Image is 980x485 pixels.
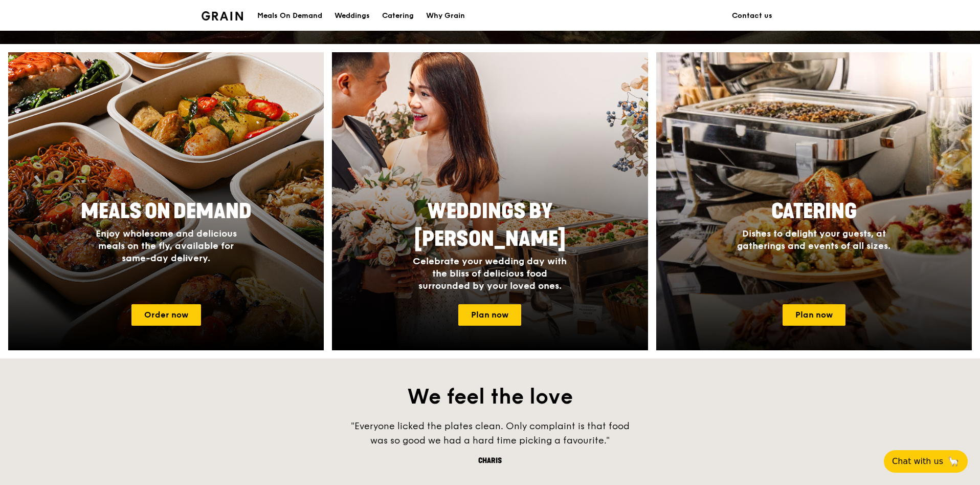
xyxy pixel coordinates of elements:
[257,1,322,31] div: Meals On Demand
[420,1,471,31] a: Why Grain
[332,52,648,350] a: Weddings by [PERSON_NAME]Celebrate your wedding day with the bliss of delicious food surrounded b...
[884,450,968,473] button: Chat with us🦙
[426,1,465,31] div: Why Grain
[656,52,972,350] a: CateringDishes to delight your guests, at gatherings and events of all sizes.Plan now
[96,228,237,264] span: Enjoy wholesome and delicious meals on the fly, available for same-day delivery.
[332,52,648,350] img: weddings-card.4f3003b8.jpg
[376,1,420,31] a: Catering
[413,256,567,291] span: Celebrate your wedding day with the bliss of delicious food surrounded by your loved ones.
[382,1,414,31] div: Catering
[458,304,521,326] a: Plan now
[771,199,857,224] span: Catering
[202,11,243,20] img: Grain
[81,199,252,224] span: Meals On Demand
[335,1,370,31] div: Weddings
[783,304,845,326] a: Plan now
[8,52,324,350] a: Meals On DemandEnjoy wholesome and delicious meals on the fly, available for same-day delivery.Or...
[892,455,943,468] span: Chat with us
[8,52,324,350] img: meals-on-demand-card.d2b6f6db.png
[131,304,201,326] a: Order now
[328,1,376,31] a: Weddings
[337,456,643,466] div: Charis
[726,1,778,31] a: Contact us
[947,455,960,468] span: 🦙
[414,199,566,251] span: Weddings by [PERSON_NAME]
[737,228,890,251] span: Dishes to delight your guests, at gatherings and events of all sizes.
[337,419,643,448] div: "Everyone licked the plates clean. Only complaint is that food was so good we had a hard time pic...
